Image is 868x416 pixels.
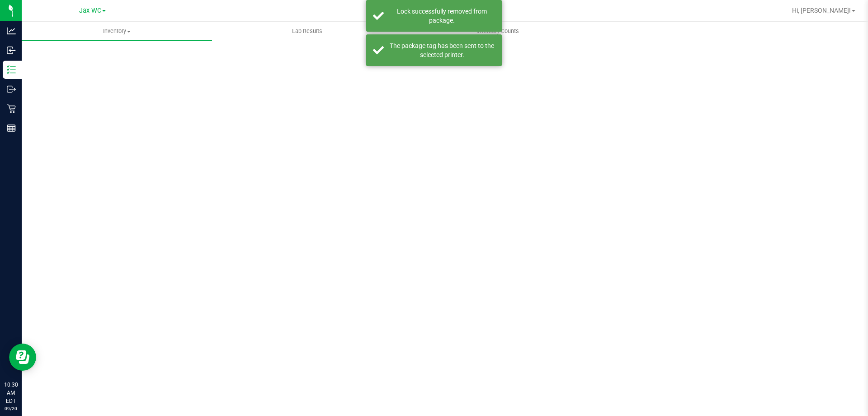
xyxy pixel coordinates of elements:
[7,104,16,113] inline-svg: Retail
[280,27,335,35] span: Lab Results
[389,7,495,25] div: Lock successfully removed from package.
[79,7,101,14] span: Jax WC
[212,22,402,41] a: Lab Results
[22,27,212,35] span: Inventory
[9,344,36,371] iframe: Resource center
[7,65,16,74] inline-svg: Inventory
[7,26,16,35] inline-svg: Analytics
[7,46,16,55] inline-svg: Inbound
[792,7,851,14] span: Hi, [PERSON_NAME]!
[7,124,16,133] inline-svg: Reports
[389,41,495,59] div: The package tag has been sent to the selected printer.
[4,381,18,405] p: 10:30 AM EDT
[22,22,212,41] a: Inventory
[4,405,18,412] p: 09/20
[7,85,16,94] inline-svg: Outbound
